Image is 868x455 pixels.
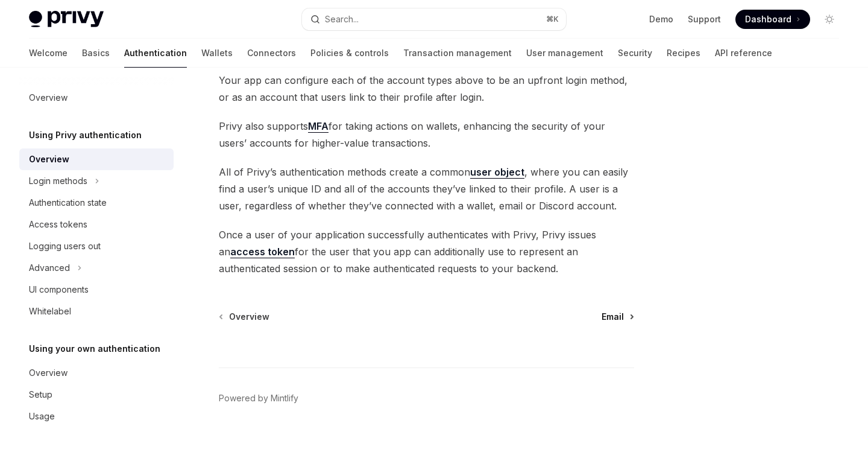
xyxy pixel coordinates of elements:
div: Login methods [29,174,87,188]
a: Welcome [29,39,68,68]
div: Overview [29,91,68,105]
div: Authentication state [29,196,107,210]
a: Logging users out [19,235,174,257]
a: Overview [220,311,269,323]
div: Setup [29,387,52,402]
a: API reference [715,39,772,68]
a: Security [618,39,652,68]
a: Setup [19,384,174,406]
div: Overview [29,152,69,167]
h5: Using your own authentication [29,342,160,356]
a: Support [688,13,721,25]
span: Dashboard [745,13,791,25]
div: Overview [29,366,68,380]
a: Overview [19,362,174,384]
div: Usage [29,409,55,424]
a: Connectors [247,39,296,68]
a: Recipes [667,39,700,68]
span: Overview [229,311,269,323]
a: Wallets [201,39,233,68]
button: Toggle dark mode [820,10,839,29]
a: Overview [19,87,174,109]
span: Your app can configure each of the account types above to be an upfront login method, or as an ac... [219,72,634,106]
span: All of Privy’s authentication methods create a common , where you can easily find a user’s unique... [219,164,634,214]
div: UI components [29,282,89,297]
button: Advanced [19,257,174,279]
div: Advanced [29,261,70,275]
a: User management [526,39,603,68]
a: Transaction management [403,39,512,68]
span: Email [602,311,624,323]
a: Policies & controls [310,39,389,68]
a: Usage [19,406,174,427]
a: user object [470,166,524,179]
a: Authentication state [19,192,174,214]
a: Whitelabel [19,301,174,322]
a: Dashboard [735,10,810,29]
a: Access tokens [19,214,174,235]
a: Demo [649,13,673,25]
div: Whitelabel [29,304,71,319]
a: MFA [308,120,329,133]
h5: Using Privy authentication [29,128,142,142]
a: Email [602,311,633,323]
span: ⌘ K [546,14,559,24]
button: Login methods [19,170,174,192]
span: Once a user of your application successfully authenticates with Privy, Privy issues an for the us... [219,226,634,277]
div: Logging users out [29,239,101,253]
a: Overview [19,148,174,170]
a: access token [230,246,295,258]
a: Powered by Mintlify [219,392,298,404]
a: UI components [19,279,174,301]
button: Search...⌘K [302,8,565,30]
div: Search... [325,12,359,27]
span: Privy also supports for taking actions on wallets, enhancing the security of your users’ accounts... [219,118,634,151]
img: light logo [29,11,104,28]
a: Basics [82,39,110,68]
a: Authentication [124,39,187,68]
div: Access tokens [29,217,87,232]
